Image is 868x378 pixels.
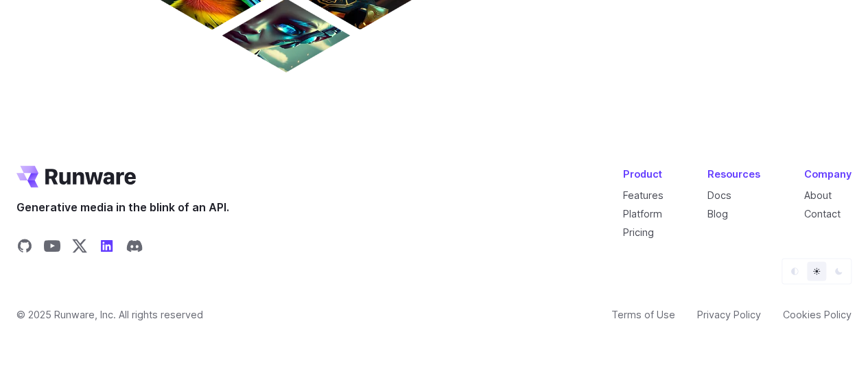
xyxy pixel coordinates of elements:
[16,166,136,188] a: Go to /
[16,199,229,217] span: Generative media in the blink of an API.
[707,208,728,220] a: Blog
[16,238,33,259] a: Share on GitHub
[623,208,662,220] a: Platform
[126,238,143,259] a: Share on Discord
[804,208,841,220] a: Contact
[623,189,664,201] a: Features
[44,238,60,259] a: Share on YouTube
[804,189,832,201] a: About
[16,307,203,322] span: © 2025 Runware, Inc. All rights reserved
[783,307,852,322] a: Cookies Policy
[99,238,115,259] a: Share on LinkedIn
[807,262,826,281] button: Light
[623,166,664,182] div: Product
[785,262,804,281] button: Default
[804,166,852,182] div: Company
[707,189,731,201] a: Docs
[71,238,88,259] a: Share on X
[623,226,654,238] a: Pricing
[782,259,852,285] ul: Theme selector
[697,307,761,322] a: Privacy Policy
[611,307,675,322] a: Terms of Use
[829,262,848,281] button: Dark
[707,166,760,182] div: Resources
